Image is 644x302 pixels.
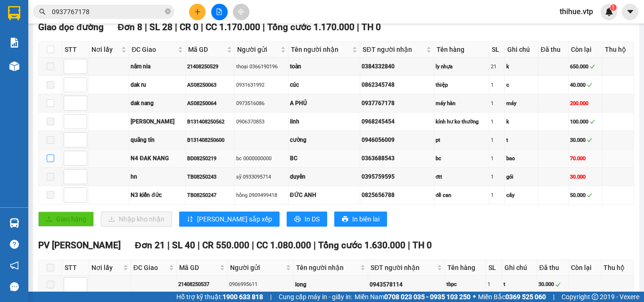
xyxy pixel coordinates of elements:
div: 0946056009 [362,136,432,145]
div: 0825656788 [362,191,432,200]
span: close-circle [165,8,171,14]
span: SĐT người nhận [363,44,424,55]
span: | [252,240,254,251]
span: | [201,22,203,33]
span: | [408,240,410,251]
td: 0825656788 [360,186,434,204]
div: máy [506,99,537,107]
span: 1 [611,4,615,11]
div: TB08250243 [187,173,232,181]
div: 0395759595 [362,172,432,181]
td: 0384332840 [360,57,434,76]
span: CR 0 [180,22,198,33]
td: ĐỨC ANH [289,186,361,204]
div: 21 [491,63,503,71]
span: | [198,240,200,251]
span: notification [10,261,19,270]
div: t [504,280,535,288]
div: dak nang [131,99,184,108]
span: sort-ascending [187,216,193,223]
td: 0862345748 [360,76,434,94]
span: Đơn 8 [118,22,143,33]
button: downloadNhập kho nhận [101,212,172,227]
span: ⚪️ [473,295,476,299]
td: 0363688543 [360,149,434,168]
span: Đơn 21 [135,240,165,251]
span: | [357,22,359,33]
div: 0943578114 [370,280,443,289]
th: Thu hộ [603,42,634,57]
td: BC [289,149,361,168]
div: 30.000 [570,136,601,144]
span: check [587,82,592,88]
span: ĐC Giao [133,262,167,273]
td: 0395759595 [360,168,434,186]
img: solution-icon [9,38,19,48]
div: cây [506,191,537,199]
span: check [590,64,595,69]
img: warehouse-icon [9,218,19,228]
div: k [506,118,537,126]
div: nâm nia [131,62,184,71]
div: 0973516086 [236,99,287,107]
div: 0363688543 [362,154,432,163]
span: Nơi lấy [91,262,121,273]
span: thihue.vtp [552,6,601,17]
span: | [263,22,265,33]
img: warehouse-icon [9,61,19,71]
td: 0968245454 [360,113,434,131]
div: 21408250537 [178,280,225,288]
div: 50.000 [570,191,601,199]
div: pt [436,136,488,144]
span: Miền Nam [355,292,471,302]
div: 30.000 [538,280,567,288]
div: long [295,280,367,289]
span: SL 28 [149,22,173,33]
div: 40.000 [570,81,601,89]
div: TB08250247 [187,191,232,199]
td: B131408250562 [186,113,234,131]
span: message [10,282,19,291]
div: 1 [491,136,503,144]
div: 0931631992 [236,81,287,89]
span: CR 550.000 [202,240,249,251]
th: Ghi chú [505,42,538,57]
button: printerIn biên lai [334,212,387,227]
span: | [167,240,170,251]
button: aim [233,4,249,20]
div: A PHÚ [290,99,359,108]
span: copyright [592,294,598,300]
div: quãng tín [131,136,184,145]
div: 0968245454 [362,117,432,126]
button: printerIn DS [287,212,327,227]
span: ĐC Giao [132,44,176,55]
strong: 0708 023 035 - 0935 103 250 [384,293,471,301]
td: TB08250243 [186,168,234,186]
span: [PERSON_NAME] sắp xếp [197,214,272,224]
span: Tên người nhận [291,44,351,55]
td: B131408250600 [186,131,234,149]
div: đtt [436,173,488,181]
div: bc 0000000000 [236,155,287,163]
div: hồng 0909499418 [236,191,287,199]
div: N4 ĐAK NANG [131,154,184,163]
td: AS08250064 [186,94,234,113]
td: TB08250247 [186,186,234,204]
span: check [587,138,592,143]
td: cúc [289,76,361,94]
img: logo-vxr [8,6,20,20]
div: ĐỨC ANH [290,191,359,200]
div: 100.000 [570,118,601,126]
div: AS08250064 [187,99,232,107]
span: Giao dọc đường [38,22,104,33]
div: 1 [491,118,503,126]
div: 1 [491,81,503,89]
span: Mã GD [188,44,224,55]
span: caret-down [626,8,635,16]
td: cường [289,131,361,149]
span: In DS [305,214,320,224]
td: BD08250219 [186,149,234,168]
div: toàn [290,62,359,71]
span: aim [238,8,244,15]
span: SL 40 [172,240,195,251]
